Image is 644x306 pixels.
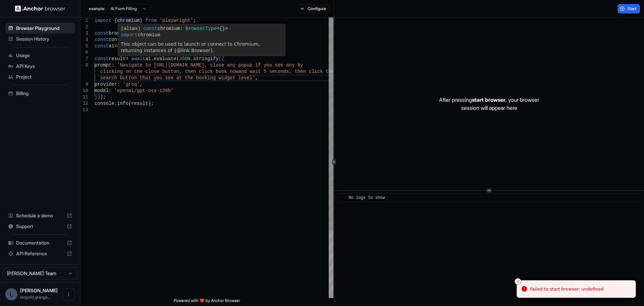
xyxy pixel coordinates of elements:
div: 7 [80,56,88,62]
span: . [151,56,154,61]
span: API Reference [16,250,64,257]
span: Session History [16,36,72,42]
span: context [109,37,128,42]
span: chromium [117,18,140,23]
span: info [117,101,128,106]
span: 'openai/gpt-oss-120b' [114,88,173,93]
div: 2 [80,24,88,30]
span: = [114,43,117,49]
span: } [140,18,142,23]
div: Documentation [5,237,75,248]
span: JSON [179,56,191,61]
span: Powered with ❤️ by Anchor Browser [174,298,240,306]
span: opup if you see any by [241,62,303,68]
div: Billing [5,88,75,99]
span: ) [148,101,151,106]
span: const [95,43,109,49]
div: 6 [80,49,88,56]
img: Anchor Logo [15,5,65,12]
span: ; [103,94,106,100]
span: { [221,56,224,61]
div: 11 [80,94,88,100]
span: context [117,43,137,49]
span: . [191,56,193,61]
span: Billing [16,90,72,97]
p: After pressing , your browser session will appear here [439,96,539,112]
span: const [95,31,109,36]
div: Session History [5,34,75,44]
span: : [180,26,182,31]
span: example: [89,6,105,11]
span: Usage [16,52,72,59]
div: 9 [80,81,88,88]
span: ( [121,26,123,31]
span: evaluate [154,56,176,61]
span: ) [138,26,140,31]
div: Schedule a demo [5,210,75,221]
div: Browser Playground [5,23,75,34]
button: Close toast [515,278,521,285]
span: clicking on the close button, then click book now [100,69,238,74]
span: ai [145,56,151,61]
span: ( [219,56,221,61]
button: Open menu [63,288,75,300]
button: Configure [297,4,330,13]
span: result [131,101,148,106]
span: 'Navigate to [URL][DOMAIN_NAME], close any p [117,62,241,68]
span: search button that you see at the booking widget l [100,75,241,81]
span: ; [151,101,154,106]
div: 4 [80,37,88,43]
span: import [95,18,111,23]
span: ai [109,43,114,49]
span: API Keys [16,63,72,70]
span: <{}> [217,26,228,31]
span: No logs to show [349,195,385,200]
span: const [95,56,109,61]
span: Start [628,6,637,11]
span: , [255,75,258,81]
span: console [95,101,114,106]
span: await [131,56,145,61]
span: Browser Playground [16,25,72,32]
span: . [114,101,117,106]
span: from [145,18,157,23]
p: This object can be used to launch or connect to Chromium, returning instances of {@link Browser}. [121,41,282,54]
span: chromium [157,26,180,31]
span: ( [176,56,179,61]
span: ) [100,94,103,100]
span: alias [123,26,138,31]
span: leopold.granger@lobby-b.com [20,295,51,300]
div: Project [5,72,75,82]
span: Schedule a demo [16,212,64,219]
div: 13 [80,107,88,113]
span: ​ [340,194,344,201]
span: prompt [95,62,111,68]
div: 1 [80,17,88,24]
span: Support [16,223,64,230]
div: 8 [80,62,88,69]
span: : [111,62,114,68]
span: , [140,82,142,87]
span: result [109,56,125,61]
span: 'groq' [123,82,140,87]
span: 'playwright' [159,18,193,23]
span: Project [16,74,72,80]
span: evel' [241,75,255,81]
div: API Keys [5,61,75,72]
div: Support [5,221,75,232]
span: Léopold Granger [20,288,58,293]
span: const [143,26,157,31]
span: and wait 5 seconds, then click the [238,69,334,74]
span: : [109,88,111,93]
span: chromium [138,32,160,38]
span: browser [109,31,128,36]
button: Start [618,4,640,13]
div: 12 [80,100,88,107]
span: ) [97,94,100,100]
span: { [114,18,117,23]
div: 10 [80,88,88,94]
span: } [95,94,97,100]
span: import [121,32,138,38]
span: start browser [472,96,505,103]
div: Failed to start browser: undefined [530,286,603,293]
